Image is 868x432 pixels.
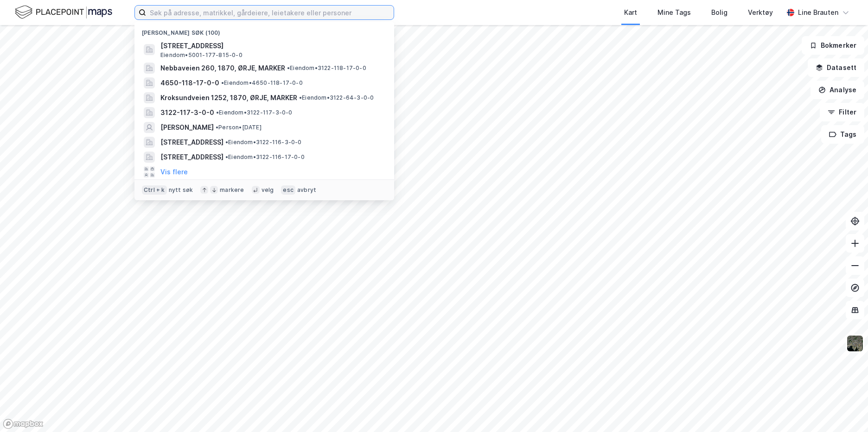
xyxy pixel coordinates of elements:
[160,51,243,59] span: Eiendom • 5001-177-815-0-0
[798,7,838,18] div: Line Brauten
[299,94,374,102] span: Eiendom • 3122-64-3-0-0
[657,7,691,18] div: Mine Tags
[225,153,228,160] span: •
[822,388,868,432] iframe: Chat Widget
[808,58,864,77] button: Datasett
[711,7,728,18] div: Bolig
[287,64,290,71] span: •
[821,125,864,144] button: Tags
[802,36,864,55] button: Bokmerker
[846,335,864,352] img: 9k=
[287,64,366,72] span: Eiendom • 3122-118-17-0-0
[160,107,214,118] span: 3122-117-3-0-0
[297,186,316,194] div: avbryt
[142,185,167,195] div: Ctrl + k
[216,109,293,116] span: Eiendom • 3122-117-3-0-0
[748,7,773,18] div: Verktøy
[160,122,214,133] span: [PERSON_NAME]
[216,124,262,131] span: Person • [DATE]
[160,166,188,178] button: Vis flere
[221,79,224,86] span: •
[299,94,302,101] span: •
[169,186,193,194] div: nytt søk
[15,4,112,20] img: logo.f888ab2527a4732fd821a326f86c7f29.svg
[811,81,864,99] button: Analyse
[146,6,394,19] input: Søk på adresse, matrikkel, gårdeiere, leietakere eller personer
[134,22,394,38] div: [PERSON_NAME] søk (100)
[221,79,303,87] span: Eiendom • 4650-118-17-0-0
[3,419,44,429] a: Mapbox homepage
[820,103,864,121] button: Filter
[160,92,297,103] span: Kroksundveien 1252, 1870, ØRJE, MARKER
[225,139,302,146] span: Eiendom • 3122-116-3-0-0
[160,63,285,74] span: Nebbaveien 260, 1870, ØRJE, MARKER
[262,186,274,194] div: velg
[160,77,219,89] span: 4650-118-17-0-0
[216,109,219,116] span: •
[160,40,383,51] span: [STREET_ADDRESS]
[822,388,868,432] div: Kontrollprogram for chat
[225,153,305,161] span: Eiendom • 3122-116-17-0-0
[160,152,223,163] span: [STREET_ADDRESS]
[281,185,295,195] div: esc
[220,186,244,194] div: markere
[624,7,637,18] div: Kart
[160,137,223,148] span: [STREET_ADDRESS]
[216,124,218,131] span: •
[225,139,228,146] span: •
